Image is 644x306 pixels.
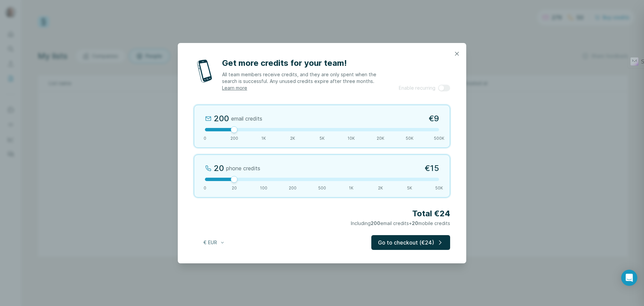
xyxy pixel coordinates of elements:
span: 20 [412,220,418,226]
p: All team members receive credits, and they are only spent when the search is successful. Any unus... [222,71,377,91]
span: 20K [377,135,384,141]
span: 5K [407,185,412,191]
button: Go to checkout (€24) [371,235,450,250]
span: 200 [230,135,238,141]
div: 200 [214,113,229,124]
span: 500K [434,135,444,141]
span: 20 [232,185,237,191]
span: phone credits [226,164,260,172]
h2: Total €24 [194,208,450,219]
span: 1K [261,135,266,141]
span: 1K [349,185,354,191]
span: 200 [371,220,380,226]
span: Including email credits + mobile credits [351,220,450,226]
button: € EUR [199,236,230,249]
div: 20 [214,163,224,174]
a: Learn more [222,85,247,91]
span: 500 [318,185,326,191]
div: Open Intercom Messenger [621,270,637,286]
span: €9 [429,113,439,124]
span: 10K [347,135,355,141]
span: €15 [425,163,439,174]
span: 0 [204,135,206,141]
span: 50K [435,185,443,191]
span: 50K [406,135,414,141]
span: 5K [320,135,325,141]
span: 2K [378,185,383,191]
span: 100 [260,185,267,191]
span: Enable recurring [399,85,435,91]
span: 200 [289,185,297,191]
span: 0 [204,185,206,191]
img: mobile-phone [194,58,215,85]
span: email credits [231,115,262,123]
span: 2K [290,135,295,141]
